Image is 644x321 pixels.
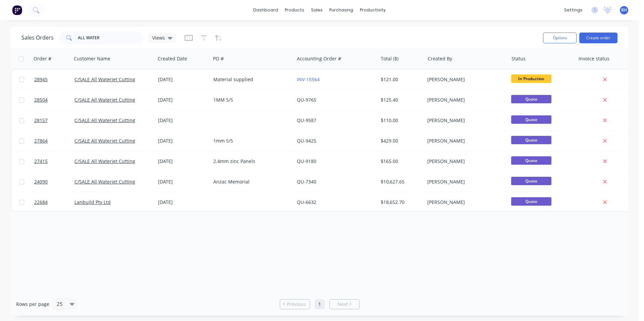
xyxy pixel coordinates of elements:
[330,301,359,308] a: Next page
[34,151,74,171] a: 27415
[511,74,551,83] span: In Production
[427,117,502,124] div: [PERSON_NAME]
[12,5,22,15] img: Factory
[511,136,551,144] span: Quote
[74,199,111,205] a: Lanbuild Pty Ltd
[152,34,165,41] span: Views
[381,55,398,62] div: Total ($)
[78,31,143,45] input: Search...
[74,55,110,62] div: Customer Name
[34,178,48,185] span: 24090
[158,76,208,83] div: [DATE]
[511,115,551,124] span: Quote
[213,97,288,103] div: 1MM S/S
[427,178,502,185] div: [PERSON_NAME]
[297,117,316,123] a: QU-9587
[381,117,420,124] div: $110.00
[34,172,74,192] a: 24090
[34,117,48,124] span: 28157
[427,199,502,206] div: [PERSON_NAME]
[34,158,48,165] span: 27415
[158,138,208,144] div: [DATE]
[16,301,49,308] span: Rows per page
[158,178,208,185] div: [DATE]
[297,158,316,164] a: QU-9180
[511,156,551,165] span: Quote
[158,158,208,165] div: [DATE]
[621,7,627,13] span: BH
[281,5,308,15] div: products
[381,76,420,83] div: $121.00
[74,138,135,144] a: C/SALE All Waterjet Cutting
[34,110,74,130] a: 28157
[337,301,348,308] span: Next
[297,97,316,103] a: QU-9765
[427,97,502,103] div: [PERSON_NAME]
[34,131,74,151] a: 27864
[381,97,420,103] div: $125.40
[511,177,551,185] span: Quote
[579,33,618,43] button: Create order
[511,95,551,103] span: Quote
[297,199,316,205] a: QU-6632
[158,199,208,206] div: [DATE]
[34,192,74,212] a: 22684
[287,301,306,308] span: Previous
[34,97,48,103] span: 28504
[74,178,135,185] a: C/SALE All Waterjet Cutting
[158,97,208,103] div: [DATE]
[34,199,48,206] span: 22684
[326,5,357,15] div: purchasing
[427,138,502,144] div: [PERSON_NAME]
[34,76,48,83] span: 28945
[280,301,310,308] a: Previous page
[357,5,389,15] div: productivity
[427,76,502,83] div: [PERSON_NAME]
[34,138,48,144] span: 27864
[297,178,316,185] a: QU-7340
[427,158,502,165] div: [PERSON_NAME]
[315,299,325,309] a: Page 1 is your current page
[74,97,135,103] a: C/SALE All Waterjet Cutting
[34,90,74,110] a: 28504
[297,76,320,83] a: INV-15564
[21,35,54,41] h1: Sales Orders
[381,178,420,185] div: $10,627.65
[428,55,452,62] div: Created By
[74,158,135,164] a: C/SALE All Waterjet Cutting
[511,197,551,206] span: Quote
[74,117,135,123] a: C/SALE All Waterjet Cutting
[579,55,609,62] div: Invoice status
[213,138,288,144] div: 1mm S/S
[277,299,362,309] ul: Pagination
[381,199,420,206] div: $18,652.70
[381,158,420,165] div: $165.00
[34,55,51,62] div: Order #
[543,33,577,43] button: Options
[250,5,281,15] a: dashboard
[158,55,187,62] div: Created Date
[561,5,586,15] div: settings
[213,76,288,83] div: Material supplied
[158,117,208,124] div: [DATE]
[512,55,526,62] div: Status
[297,138,316,144] a: QU-9425
[213,158,288,165] div: 2.4mm zinc Panels
[213,178,288,185] div: Anzac Memorial
[74,76,135,83] a: C/SALE All Waterjet Cutting
[381,138,420,144] div: $429.00
[308,5,326,15] div: sales
[34,69,74,90] a: 28945
[297,55,341,62] div: Accounting Order #
[213,55,224,62] div: PO #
